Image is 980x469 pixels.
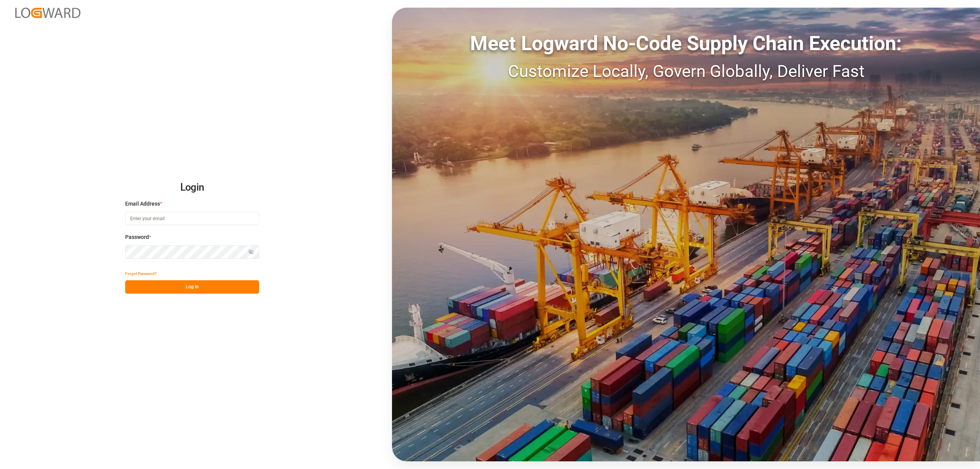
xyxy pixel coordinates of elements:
button: Forgot Password? [125,267,157,280]
div: Meet Logward No-Code Supply Chain Execution: [392,29,980,59]
span: Password [125,233,149,241]
input: Enter your email [125,212,259,225]
img: Logward_new_orange.png [15,8,80,18]
h2: Login [125,175,259,200]
span: Email Address [125,200,160,208]
button: Log In [125,280,259,294]
div: Customize Locally, Govern Globally, Deliver Fast [392,59,980,84]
